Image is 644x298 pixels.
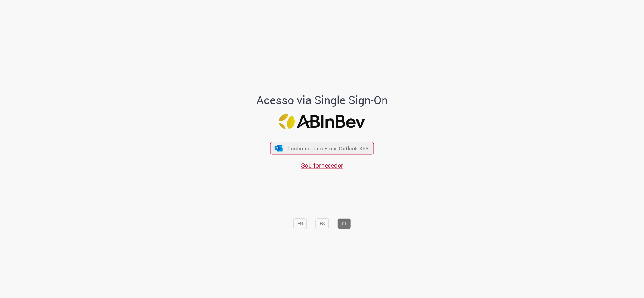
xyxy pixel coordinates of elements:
img: Logo ABInBev [279,114,365,129]
button: ícone Azure/Microsoft 360 Continuar com Email Outlook 365 [270,142,374,155]
button: EN [293,218,307,229]
button: PT [338,218,351,229]
img: ícone Azure/Microsoft 360 [274,145,283,151]
h1: Acesso via Single Sign-On [235,94,409,106]
button: ES [316,218,329,229]
span: Continuar com Email Outlook 365 [287,145,369,152]
a: Sou fornecedor [301,161,343,170]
